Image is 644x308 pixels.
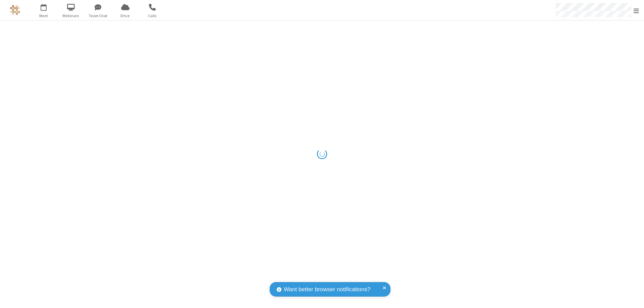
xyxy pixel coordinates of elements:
[10,5,20,15] img: QA Selenium DO NOT DELETE OR CHANGE
[86,13,111,19] span: Team Chat
[113,13,138,19] span: Drive
[284,285,370,294] span: Want better browser notifications?
[31,13,56,19] span: Meet
[58,13,84,19] span: Webinars
[140,13,165,19] span: Calls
